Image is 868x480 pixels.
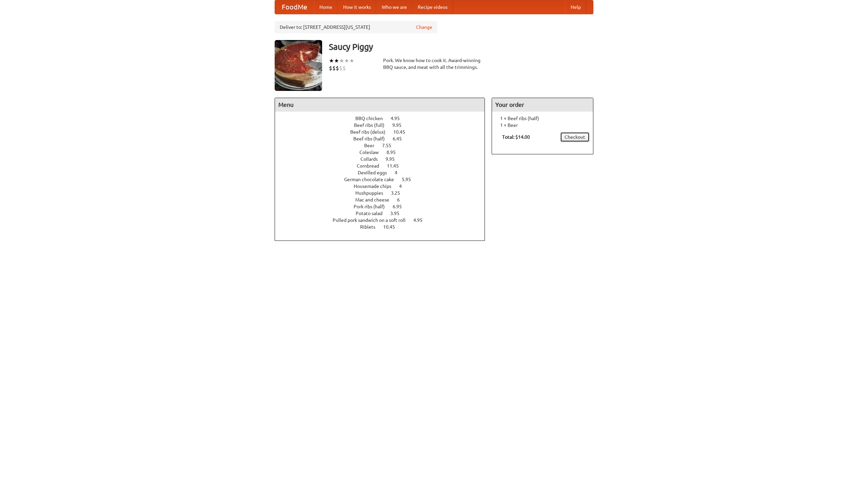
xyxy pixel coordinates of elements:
a: Change [416,24,432,31]
span: BBQ chicken [355,116,390,121]
a: FoodMe [275,0,314,14]
li: $ [329,64,332,72]
li: ★ [349,57,354,64]
span: Riblets [360,224,382,230]
a: Collards 9.95 [360,156,407,162]
a: Coleslaw 8.95 [359,150,408,155]
li: $ [336,64,339,72]
span: 4 [395,170,404,175]
h3: Saucy Piggy [329,40,593,54]
span: Mac and cheese [355,197,396,203]
a: Devilled eggs 4 [358,170,410,175]
span: Coleslaw [359,150,386,155]
span: 4.95 [391,116,407,121]
img: angular.jpg [275,40,322,91]
span: 6.45 [393,136,409,141]
span: Cornbread [357,163,386,169]
span: Beer [364,143,381,148]
a: Housemade chips 4 [354,184,414,189]
span: 8.95 [387,150,402,155]
li: 1 × Beef ribs (half) [495,115,590,122]
li: 1 × Beer [495,122,590,129]
li: ★ [329,57,334,64]
a: BBQ chicken 4.95 [355,116,412,121]
h4: Your order [492,98,593,112]
a: Home [314,0,338,14]
span: Beef ribs (half) [353,136,392,141]
a: Beef ribs (delux) 10.45 [350,129,418,135]
span: Pork ribs (half) [354,204,392,209]
a: Help [565,0,586,14]
span: Pulled pork sandwich on a soft roll [333,217,412,223]
div: Deliver to: [STREET_ADDRESS][US_STATE] [275,21,437,33]
a: Potato salad 3.95 [356,211,412,216]
a: Pork ribs (half) 6.95 [354,204,414,209]
a: Riblets 10.45 [360,224,408,230]
li: $ [342,64,346,72]
a: How it works [338,0,376,14]
span: 10.45 [383,224,402,230]
span: Collards [360,156,384,162]
a: Mac and cheese 6 [355,197,412,203]
span: Beef ribs (full) [354,122,391,128]
span: 6 [397,197,407,203]
li: $ [339,64,342,72]
span: Potato salad [356,211,389,216]
a: Checkout [560,132,590,142]
li: $ [332,64,336,72]
a: Cornbread 11.45 [357,163,411,169]
span: 5.95 [402,177,418,182]
li: ★ [339,57,344,64]
span: 9.95 [386,156,401,162]
span: 9.95 [392,122,408,128]
span: Devilled eggs [358,170,394,175]
h4: Menu [275,98,485,112]
a: German chocolate cake 5.95 [344,177,423,182]
span: Beef ribs (delux) [350,129,392,135]
div: Pork. We know how to cook it. Award-winning BBQ sauce, and meat with all the trimmings. [383,57,485,71]
li: ★ [334,57,339,64]
span: 11.45 [387,163,406,169]
li: ★ [344,57,349,64]
span: German chocolate cake [344,177,401,182]
span: 4 [399,184,409,189]
span: 10.45 [393,129,412,135]
b: Total: $14.00 [502,134,530,140]
a: Pulled pork sandwich on a soft roll 4.95 [333,217,435,223]
a: Beef ribs (half) 6.45 [353,136,414,141]
a: Beer 7.55 [364,143,404,148]
span: Hushpuppies [355,190,390,196]
span: 3.95 [390,211,406,216]
span: 4.95 [413,217,429,223]
a: Recipe videos [412,0,453,14]
a: Who we are [376,0,412,14]
span: 7.55 [382,143,398,148]
a: Hushpuppies 3.25 [355,190,413,196]
a: Beef ribs (full) 9.95 [354,122,414,128]
span: 6.95 [393,204,409,209]
span: Housemade chips [354,184,398,189]
span: 3.25 [391,190,407,196]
